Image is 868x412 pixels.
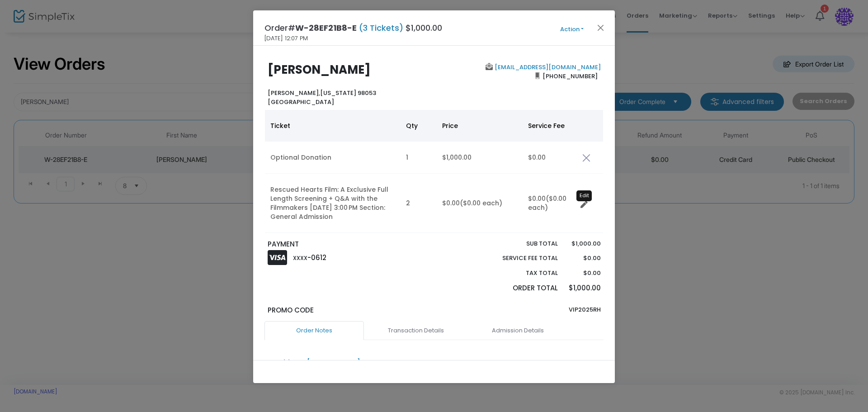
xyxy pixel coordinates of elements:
td: Optional Donation [265,142,401,174]
p: $1,000.00 [566,239,600,248]
a: Order Notes [264,321,364,340]
div: VIP2025RH [434,305,605,322]
td: 2 [401,174,437,233]
p: Order Total [481,283,558,294]
p: Tax Total [481,269,558,278]
span: [PHONE_NUMBER] [540,69,601,83]
a: [EMAIL_ADDRESS][DOMAIN_NAME] [493,63,601,71]
button: Close [595,22,607,33]
span: -0612 [307,253,326,262]
td: $0.00 [437,174,523,233]
img: cross.png [582,154,590,162]
p: $0.00 [566,254,600,263]
div: Edit [576,190,592,201]
button: Action [545,24,599,34]
td: $0.00 [523,142,577,174]
td: $0.00 [523,174,577,233]
p: Service Fee Total [481,254,558,263]
th: Ticket [265,110,401,142]
th: Price [437,110,523,142]
p: Sub total [481,239,558,248]
span: ($0.00 each) [460,199,502,208]
th: Service Fee [523,110,577,142]
td: $1,000.00 [437,142,523,174]
p: $1,000.00 [566,283,600,294]
p: PAYMENT [268,239,430,250]
span: (3 Tickets) [357,22,406,33]
div: IP Address: [TECHNICAL_ID] [269,358,360,367]
a: Admission Details [468,321,567,340]
p: Promo Code [268,305,430,316]
b: [PERSON_NAME] [268,62,371,78]
th: Qty [401,110,437,142]
h4: Order# $1,000.00 [264,22,442,34]
span: W-28EF21B8-E [295,22,357,33]
td: 1 [401,142,437,174]
span: XXXX [293,254,307,262]
span: [DATE] 12:07 PM [264,34,308,43]
p: $0.00 [566,269,600,278]
a: Transaction Details [366,321,466,340]
div: Data table [265,110,603,233]
td: Rescued Hearts Film: A Exclusive Full Length Screening + Q&A with the Filmmakers [DATE] 3:00 PM S... [265,174,401,233]
span: ($0.00 each) [528,194,566,212]
span: [PERSON_NAME], [268,89,320,97]
b: [US_STATE] 98053 [GEOGRAPHIC_DATA] [268,89,376,106]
